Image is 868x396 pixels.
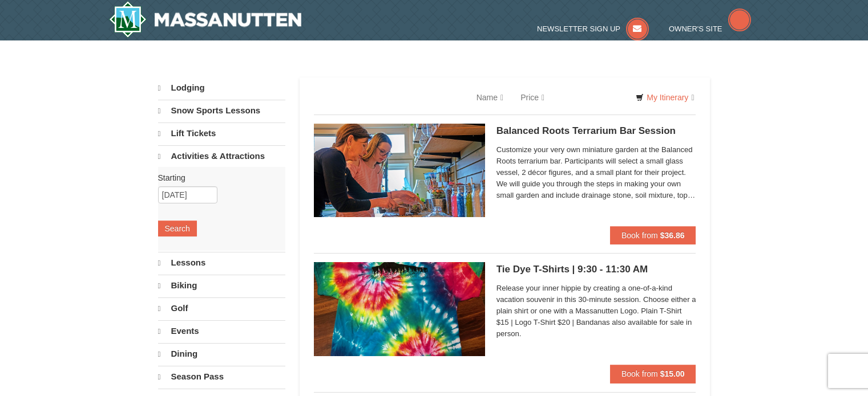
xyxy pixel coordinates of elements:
strong: $36.86 [660,231,685,240]
strong: $15.00 [660,369,685,378]
span: Newsletter Sign Up [537,25,620,33]
span: Owner's Site [669,25,722,33]
button: Book from $15.00 [610,365,696,383]
a: Name [468,86,512,109]
img: 18871151-30-393e4332.jpg [314,124,485,217]
a: Newsletter Sign Up [537,25,649,33]
span: Book from [621,369,658,378]
a: Lift Tickets [158,123,285,144]
a: Events [158,320,285,342]
label: Starting [158,172,277,183]
img: Massanutten Resort Logo [109,1,302,38]
span: Release your inner hippie by creating a one-of-a-kind vacation souvenir in this 30-minute session... [496,283,696,340]
a: Lodging [158,77,285,99]
a: Snow Sports Lessons [158,100,285,121]
a: Owner's Site [669,25,751,33]
a: Golf [158,297,285,319]
a: Activities & Attractions [158,145,285,167]
a: My Itinerary [628,89,701,106]
button: Book from $36.86 [610,226,696,244]
button: Search [158,221,197,236]
h5: Tie Dye T-Shirts | 9:30 - 11:30 AM [496,264,696,275]
h5: Balanced Roots Terrarium Bar Session [496,125,696,137]
span: Customize your very own miniature garden at the Balanced Roots terrarium bar. Participants will s... [496,144,696,201]
span: Book from [621,231,658,240]
a: Price [512,86,553,109]
a: Massanutten Resort [109,1,302,38]
a: Lessons [158,252,285,273]
a: Season Pass [158,366,285,387]
a: Dining [158,343,285,365]
a: Biking [158,275,285,296]
img: 6619869-1512-3c4c33a7.png [314,262,485,356]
